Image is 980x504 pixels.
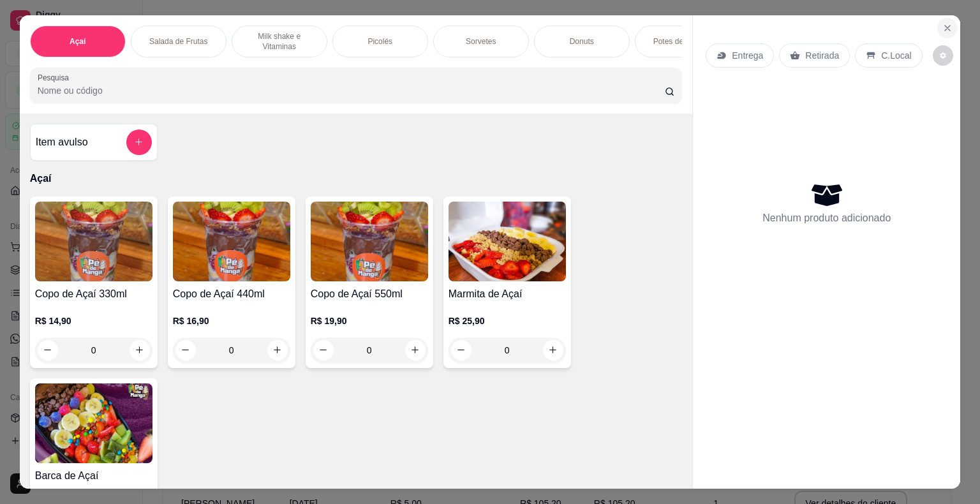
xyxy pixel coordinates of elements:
button: add-separate-item [126,130,152,155]
p: C.Local [881,49,911,62]
p: Nenhum produto adicionado [762,211,891,226]
button: decrease-product-quantity [933,45,953,66]
p: R$ 19,90 [311,315,428,327]
p: Sorvetes [466,36,496,47]
h4: Copo de Açaí 330ml [35,286,152,302]
p: Retirada [805,49,839,62]
img: product-image [35,383,152,463]
p: Picolés [367,36,392,47]
p: Salada de Frutas [149,36,207,47]
p: Potes de Sorvete [653,36,712,47]
p: R$ 16,90 [173,315,290,327]
h4: Barca de Açaí [35,468,152,484]
img: product-image [35,202,152,281]
h4: Copo de Açaí 550ml [311,286,428,302]
h4: Copo de Açaí 440ml [173,286,290,302]
p: Entrega [732,49,763,62]
img: product-image [173,202,290,281]
h4: Item avulso [36,135,88,150]
p: Donuts [570,36,594,47]
input: Pesquisa [38,84,665,97]
p: Açaí [30,171,683,186]
img: product-image [311,202,428,281]
h4: Marmita de Açaí [449,286,566,302]
label: Pesquisa [38,72,73,83]
p: Milk shake e Vitaminas [242,31,316,52]
p: R$ 25,90 [449,315,566,327]
button: Close [937,18,958,38]
img: product-image [449,202,566,281]
p: R$ 14,90 [35,315,152,327]
p: Açaí [70,36,85,47]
